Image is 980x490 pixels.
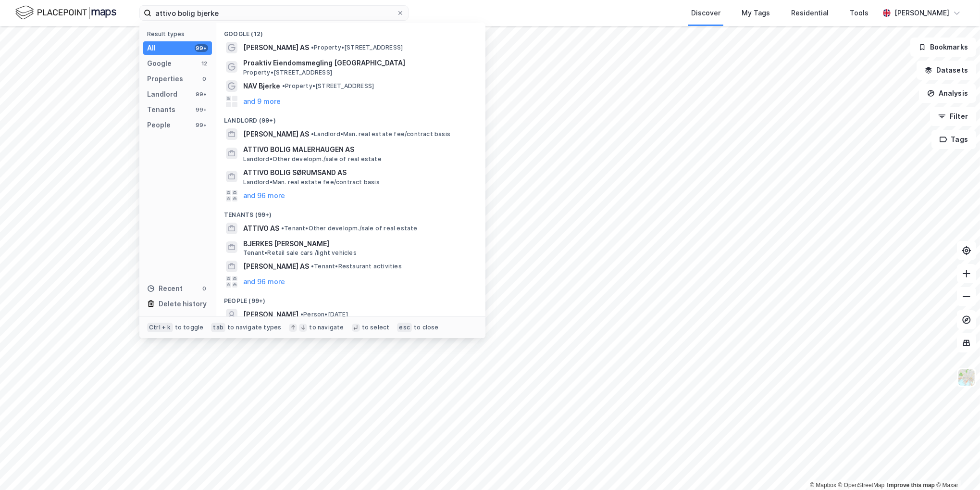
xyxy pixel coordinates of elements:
[311,44,314,51] span: •
[281,225,284,232] span: •
[243,178,380,186] span: Landlord • Man. real estate fee/contract basis
[311,130,450,138] span: Landlord • Man. real estate fee/contract basis
[147,323,173,332] div: Ctrl + k
[282,82,285,89] span: •
[309,324,344,331] div: to navigate
[151,6,397,20] input: Search by address, cadastre, landlords, tenants or people
[932,444,980,490] iframe: Chat Widget
[243,309,298,320] span: [PERSON_NAME]
[147,42,156,54] div: All
[838,482,885,489] a: OpenStreetMap
[931,130,976,149] button: Tags
[195,90,208,98] div: 99+
[216,23,485,40] div: Google (12)
[243,155,382,163] span: Landlord • Other developm./sale of real estate
[957,368,976,387] img: Z
[200,60,208,67] div: 12
[211,323,225,332] div: tab
[311,130,314,138] span: •
[200,75,208,83] div: 0
[243,190,285,201] button: and 96 more
[282,82,374,90] span: Property • [STREET_ADDRESS]
[810,482,836,489] a: Mapbox
[243,57,474,69] span: Proaktiv Eiendomsmegling [GEOGRAPHIC_DATA]
[159,298,207,310] div: Delete history
[195,121,208,129] div: 99+
[887,482,935,489] a: Improve this map
[147,30,212,38] div: Result types
[850,7,868,19] div: Tools
[175,324,204,331] div: to toggle
[243,144,474,155] span: ATTIVO BOLIG MALERHAUGEN AS
[243,249,357,257] span: Tenant • Retail sale cars /light vehicles
[216,289,485,307] div: People (99+)
[216,109,485,126] div: Landlord (99+)
[281,225,418,232] span: Tenant • Other developm./sale of real estate
[791,7,829,19] div: Residential
[243,69,332,76] span: Property • [STREET_ADDRESS]
[414,324,439,331] div: to close
[15,4,116,21] img: logo.f888ab2527a4732fd821a326f86c7f29.svg
[930,107,976,126] button: Filter
[311,263,402,270] span: Tenant • Restaurant activities
[147,88,177,100] div: Landlord
[919,84,976,103] button: Analysis
[300,311,303,318] span: •
[243,261,309,272] span: [PERSON_NAME] AS
[243,238,474,250] span: BJERKES [PERSON_NAME]
[311,263,314,270] span: •
[147,283,183,294] div: Recent
[195,106,208,113] div: 99+
[300,311,348,318] span: Person • [DATE]
[397,323,412,332] div: esc
[691,7,720,19] div: Discover
[243,276,285,288] button: and 96 more
[200,285,208,292] div: 0
[917,61,976,80] button: Datasets
[311,44,403,51] span: Property • [STREET_ADDRESS]
[216,203,485,221] div: Tenants (99+)
[243,167,474,178] span: ATTIVO BOLIG SØRUMSAND AS
[243,96,281,107] button: and 9 more
[243,128,309,140] span: [PERSON_NAME] AS
[147,119,171,131] div: People
[147,73,183,85] div: Properties
[362,324,390,331] div: to select
[195,44,208,52] div: 99+
[243,223,279,234] span: ATTIVO AS
[227,324,281,331] div: to navigate types
[243,42,309,53] span: [PERSON_NAME] AS
[742,7,770,19] div: My Tags
[910,38,976,57] button: Bookmarks
[894,7,949,19] div: [PERSON_NAME]
[243,80,280,92] span: NAV Bjerke
[147,104,175,115] div: Tenants
[147,58,172,69] div: Google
